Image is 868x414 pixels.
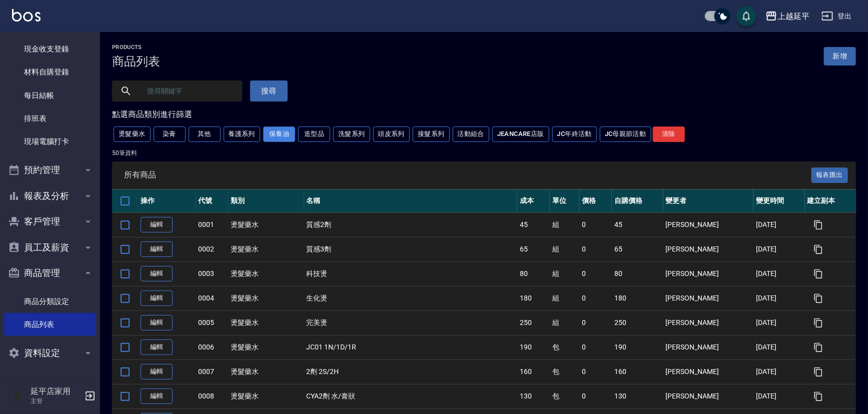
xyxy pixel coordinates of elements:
[4,340,96,366] button: 資料設定
[579,384,612,408] td: 0
[550,384,579,408] td: 包
[550,261,579,286] td: 組
[228,189,304,213] th: 類別
[304,286,518,310] td: 生化燙
[753,286,804,310] td: [DATE]
[112,44,160,50] h2: Products
[579,237,612,261] td: 0
[4,234,96,260] button: 員工及薪資
[196,310,228,335] td: 0005
[753,189,804,213] th: 變更時間
[579,359,612,384] td: 0
[4,290,96,313] a: 商品分類設定
[492,126,549,142] button: JeanCare店販
[141,241,173,257] a: 編輯
[196,212,228,237] td: 0001
[298,126,330,142] button: 造型品
[612,286,663,310] td: 180
[753,261,804,286] td: [DATE]
[753,359,804,384] td: [DATE]
[228,261,304,286] td: 燙髮藥水
[228,384,304,408] td: 燙髮藥水
[517,384,550,408] td: 130
[550,286,579,310] td: 組
[304,212,518,237] td: 質感2劑
[224,126,261,142] button: 養護系列
[612,359,663,384] td: 160
[304,384,518,408] td: CYA2劑 水/膏狀
[612,212,663,237] td: 45
[753,237,804,261] td: [DATE]
[4,313,96,336] a: 商品列表
[304,310,518,335] td: 完美燙
[579,286,612,310] td: 0
[31,386,82,396] h5: 延平店家用
[141,290,173,306] a: 編輯
[304,189,518,213] th: 名稱
[4,208,96,234] button: 客戶管理
[550,359,579,384] td: 包
[141,339,173,355] a: 編輯
[663,310,754,335] td: [PERSON_NAME]
[189,126,221,142] button: 其他
[304,359,518,384] td: 2劑 2S/2H
[4,260,96,286] button: 商品管理
[4,60,96,83] a: 材料自購登錄
[4,157,96,183] button: 預約管理
[761,6,813,26] button: 上越延平
[196,286,228,310] td: 0004
[228,335,304,359] td: 燙髮藥水
[663,286,754,310] td: [PERSON_NAME]
[579,335,612,359] td: 0
[612,189,663,213] th: 自購價格
[663,189,754,213] th: 變更者
[263,126,295,142] button: 保養油
[517,189,550,213] th: 成本
[753,384,804,408] td: [DATE]
[817,7,856,25] button: 登出
[517,212,550,237] td: 45
[373,126,410,142] button: 頭皮系列
[304,237,518,261] td: 質感3劑
[140,77,234,104] input: 搜尋關鍵字
[612,261,663,286] td: 80
[196,237,228,261] td: 0002
[753,310,804,335] td: [DATE]
[196,261,228,286] td: 0003
[736,6,756,26] button: save
[612,384,663,408] td: 130
[663,212,754,237] td: [PERSON_NAME]
[12,9,41,21] img: Logo
[811,167,848,183] button: 報表匯出
[141,388,173,404] a: 編輯
[4,183,96,209] button: 報表及分析
[663,237,754,261] td: [PERSON_NAME]
[600,126,651,142] button: JC母親節活動
[228,212,304,237] td: 燙髮藥水
[112,54,160,68] h3: 商品列表
[114,126,151,142] button: 燙髮藥水
[141,315,173,330] a: 編輯
[196,359,228,384] td: 0007
[517,359,550,384] td: 160
[612,335,663,359] td: 190
[453,126,490,142] button: 活動組合
[612,237,663,261] td: 65
[228,237,304,261] td: 燙髮藥水
[753,212,804,237] td: [DATE]
[141,266,173,281] a: 編輯
[250,80,288,101] button: 搜尋
[663,335,754,359] td: [PERSON_NAME]
[112,109,856,120] div: 點選商品類別進行篩選
[663,384,754,408] td: [PERSON_NAME]
[196,335,228,359] td: 0006
[141,364,173,379] a: 編輯
[579,261,612,286] td: 0
[550,237,579,261] td: 組
[196,384,228,408] td: 0008
[579,212,612,237] td: 0
[8,386,28,406] img: Person
[333,126,370,142] button: 洗髮系列
[517,286,550,310] td: 180
[228,310,304,335] td: 燙髮藥水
